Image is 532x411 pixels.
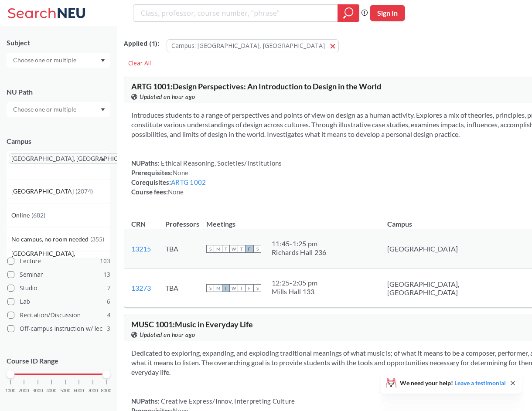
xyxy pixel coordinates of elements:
span: S [253,284,261,292]
span: [GEOGRAPHIC_DATA], [GEOGRAPHIC_DATA] [11,249,110,268]
span: ( 2074 ) [75,187,93,195]
div: CRN [131,219,146,229]
div: Subject [7,38,110,48]
div: Campus [7,136,110,146]
span: M [214,284,222,292]
span: 3000 [33,388,43,393]
span: T [222,245,230,253]
div: 12:25 - 2:05 pm [272,279,317,287]
p: Course ID Range [7,356,110,366]
span: ( 355 ) [90,235,104,243]
span: Online [11,211,31,220]
svg: magnifying glass [343,7,354,19]
th: Professors [158,211,199,229]
div: Richards Hall 236 [272,248,326,257]
div: [GEOGRAPHIC_DATA], [GEOGRAPHIC_DATA]X to remove pillDropdown arrow[GEOGRAPHIC_DATA](2074)Online(6... [7,151,110,179]
span: Applied ( 1 ): [124,39,159,48]
span: None [168,188,184,196]
a: 13273 [131,284,151,292]
span: 13 [103,270,110,279]
td: TBA [158,229,199,268]
span: S [206,284,214,292]
span: ARTG 1001 : Design Perspectives: An Introduction to Design in the World [131,82,381,91]
div: Dropdown arrow [7,102,110,117]
span: 7 [107,283,110,293]
a: Leave a testimonial [454,379,506,387]
span: 3 [107,324,110,333]
a: 13215 [131,245,151,253]
span: Updated an hour ago [140,330,195,340]
div: Dropdown arrow [7,53,110,68]
input: Choose one or multiple [9,55,82,65]
th: Meetings [199,211,380,229]
span: 6 [107,297,110,306]
span: 103 [100,256,110,266]
th: Campus [380,211,527,229]
span: 4000 [46,388,57,393]
div: 11:45 - 1:25 pm [272,239,326,248]
span: Creative Express/Innov, Interpreting Culture [160,397,295,405]
button: Sign In [370,5,405,21]
span: 2000 [19,388,29,393]
td: [GEOGRAPHIC_DATA], [GEOGRAPHIC_DATA] [380,268,527,308]
span: 5000 [60,388,71,393]
span: T [238,245,246,253]
span: F [246,284,253,292]
label: Off-campus instruction w/ lec [7,323,110,334]
span: Updated an hour ago [140,92,195,102]
span: 8000 [101,388,112,393]
div: NUPaths: Prerequisites: Corequisites: Course fees: [131,158,282,197]
label: Lecture [7,255,110,267]
label: Lab [7,296,110,307]
span: Ethical Reasoning, Societies/Institutions [160,159,282,167]
label: Recitation/Discussion [7,309,110,321]
span: No campus, no room needed [11,234,90,244]
div: magnifying glass [338,4,359,22]
span: 1000 [5,388,16,393]
input: Choose one or multiple [9,104,82,115]
svg: Dropdown arrow [101,157,105,161]
span: F [246,245,253,253]
span: W [230,284,238,292]
span: 4 [107,310,110,320]
span: None [173,169,188,177]
div: NU Path [7,87,110,97]
span: S [206,245,214,253]
span: ( 682 ) [31,211,45,219]
div: Clear All [124,57,155,70]
span: MUSC 1001 : Music in Everyday Life [131,319,253,329]
span: M [214,245,222,253]
div: Mills Hall 133 [272,287,317,296]
span: 7000 [88,388,98,393]
label: Seminar [7,269,110,280]
td: [GEOGRAPHIC_DATA] [380,229,527,268]
svg: Dropdown arrow [101,108,105,112]
span: W [230,245,238,253]
a: ARTG 1002 [171,178,206,186]
span: 6000 [74,388,84,393]
span: S [253,245,261,253]
span: T [222,284,230,292]
span: [GEOGRAPHIC_DATA], [GEOGRAPHIC_DATA]X to remove pill [9,153,147,164]
span: We need your help! [400,380,506,386]
td: TBA [158,268,199,308]
svg: Dropdown arrow [101,59,105,62]
span: T [238,284,246,292]
button: Campus: [GEOGRAPHIC_DATA], [GEOGRAPHIC_DATA] [167,39,339,52]
input: Class, professor, course number, "phrase" [140,6,331,20]
span: [GEOGRAPHIC_DATA] [11,187,75,196]
span: Campus: [GEOGRAPHIC_DATA], [GEOGRAPHIC_DATA] [171,41,325,50]
label: Studio [7,282,110,294]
